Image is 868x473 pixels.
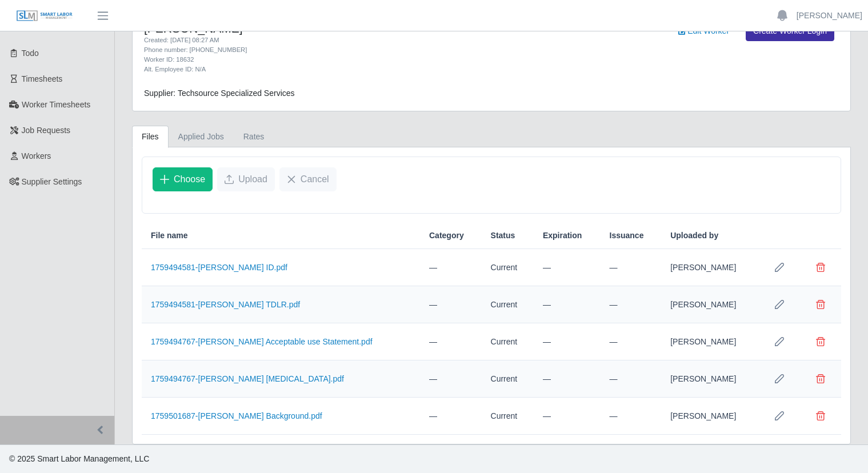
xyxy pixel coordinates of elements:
[420,360,482,398] td: —
[429,230,464,242] span: Category
[797,10,862,22] a: [PERSON_NAME]
[22,177,82,186] span: Supplier Settings
[601,286,662,323] td: —
[420,286,482,323] td: —
[543,230,582,242] span: Expiration
[22,151,51,161] span: Workers
[661,286,759,323] td: [PERSON_NAME]
[534,360,601,398] td: —
[670,230,718,242] span: Uploaded by
[301,173,329,186] span: Cancel
[144,65,542,74] div: Alt. Employee ID: N/A
[151,300,300,309] a: 1759494581-[PERSON_NAME] TDLR.pdf
[768,256,791,279] button: Row Edit
[238,173,267,186] span: Upload
[661,249,759,286] td: [PERSON_NAME]
[153,167,213,191] button: Choose
[16,10,73,22] img: SLM Logo
[144,55,542,65] div: Worker ID: 18632
[151,230,188,242] span: File name
[809,330,832,353] button: Delete file
[601,398,662,435] td: —
[151,337,373,346] a: 1759494767-[PERSON_NAME] Acceptable use Statement.pdf
[22,49,39,58] span: Todo
[491,230,515,242] span: Status
[22,74,63,83] span: Timesheets
[482,398,534,435] td: Current
[420,398,482,435] td: —
[482,286,534,323] td: Current
[482,249,534,286] td: Current
[661,360,759,398] td: [PERSON_NAME]
[809,256,832,279] button: Delete file
[234,126,274,148] a: Rates
[809,404,832,427] button: Delete file
[661,398,759,435] td: [PERSON_NAME]
[144,35,542,45] div: Created: [DATE] 08:27 AM
[22,126,71,135] span: Job Requests
[174,173,205,186] span: Choose
[151,263,287,272] a: 1759494581-[PERSON_NAME] ID.pdf
[534,398,601,435] td: —
[482,323,534,360] td: Current
[534,323,601,360] td: —
[482,360,534,398] td: Current
[768,367,791,390] button: Row Edit
[144,45,542,55] div: Phone number: [PHONE_NUMBER]
[169,126,234,148] a: Applied Jobs
[601,249,662,286] td: —
[768,293,791,316] button: Row Edit
[768,330,791,353] button: Row Edit
[151,411,322,420] a: 1759501687-[PERSON_NAME] Background.pdf
[610,230,644,242] span: Issuance
[661,323,759,360] td: [PERSON_NAME]
[534,286,601,323] td: —
[768,404,791,427] button: Row Edit
[132,126,169,148] a: Files
[809,367,832,390] button: Delete file
[217,167,275,191] button: Upload
[279,167,337,191] button: Cancel
[809,293,832,316] button: Delete file
[420,323,482,360] td: —
[534,249,601,286] td: —
[22,100,90,109] span: Worker Timesheets
[601,360,662,398] td: —
[151,374,344,383] a: 1759494767-[PERSON_NAME] [MEDICAL_DATA].pdf
[601,323,662,360] td: —
[9,454,149,463] span: © 2025 Smart Labor Management, LLC
[420,249,482,286] td: —
[144,89,295,98] span: Supplier: Techsource Specialized Services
